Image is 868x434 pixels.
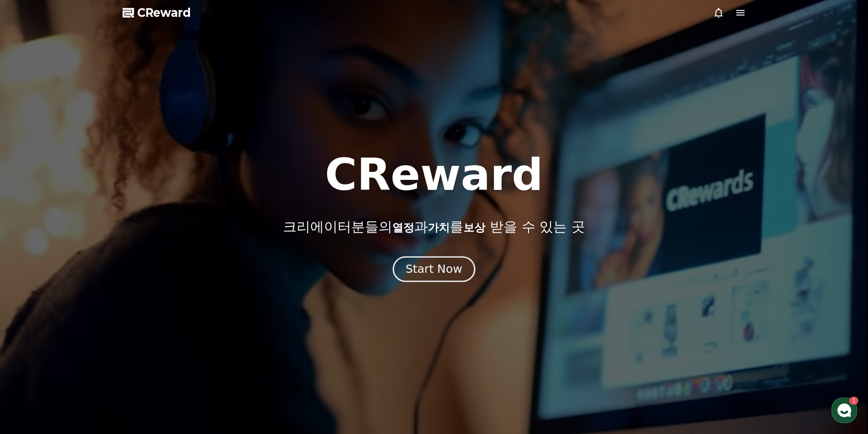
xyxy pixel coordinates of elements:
[406,261,462,277] div: Start Now
[428,221,450,234] span: 가치
[141,302,152,310] span: 설정
[118,289,175,311] a: 설정
[463,221,485,234] span: 보상
[392,221,414,234] span: 열정
[60,289,118,311] a: 1대화
[283,219,585,235] p: 크리에이터분들의 과 를 받을 수 있는 곳
[29,302,34,310] span: 홈
[137,5,191,20] span: CReward
[393,256,475,282] button: Start Now
[325,153,543,197] h1: CReward
[83,303,94,310] span: 대화
[92,288,96,296] span: 1
[3,289,60,311] a: 홈
[395,266,473,275] a: Start Now
[123,5,191,20] a: CReward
